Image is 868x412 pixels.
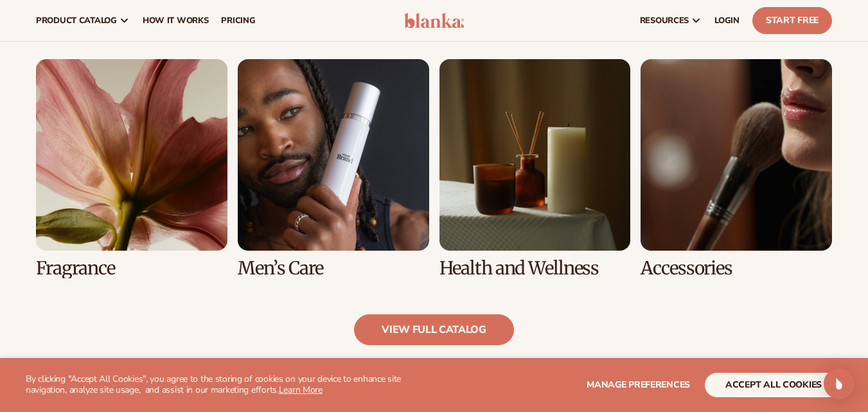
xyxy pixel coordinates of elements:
a: Start Free [752,7,832,34]
span: How It Works [143,15,209,26]
span: Manage preferences [587,379,690,391]
span: product catalog [36,15,117,26]
div: Open Intercom Messenger [824,368,855,399]
span: pricing [221,15,255,26]
div: 8 / 8 [641,59,832,278]
div: 5 / 8 [36,59,227,278]
div: 6 / 8 [238,59,429,278]
button: Manage preferences [587,373,690,397]
a: Learn More [279,384,323,396]
button: accept all cookies [705,373,842,397]
p: By clicking "Accept All Cookies", you agree to the storing of cookies on your device to enhance s... [26,374,429,396]
span: resources [640,15,689,26]
div: 7 / 8 [439,59,631,278]
img: logo [404,13,465,28]
span: LOGIN [714,15,740,26]
a: view full catalog [354,314,514,345]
